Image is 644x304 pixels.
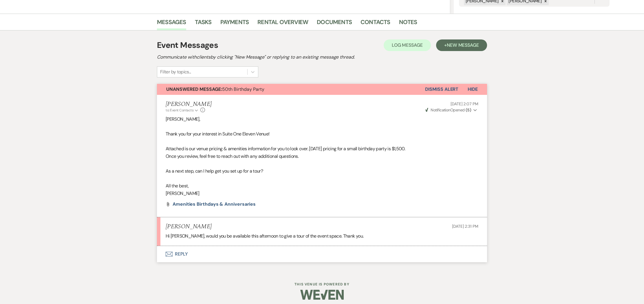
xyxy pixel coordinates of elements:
span: [DATE] 2:07 PM [451,101,478,106]
span: Hide [468,86,478,92]
h1: Event Messages [157,39,218,51]
a: Contacts [361,17,390,30]
a: Documents [317,17,352,30]
span: [DATE] 2:31 PM [452,224,478,229]
a: Notes [399,17,417,30]
h5: [PERSON_NAME] [166,223,212,230]
button: +New Message [436,39,487,51]
a: Payments [220,17,249,30]
button: Reply [157,246,487,262]
span: Log Message [392,42,423,48]
a: Amenities Birthdays & Anniversaries [173,202,256,207]
span: Attached is our venue pricing & amenities information for you to look over. [DATE] pricing for a ... [166,146,405,152]
button: Dismiss Alert [425,84,458,95]
button: Log Message [384,39,431,51]
a: Tasks [195,17,212,30]
span: 50th Birthday Party [166,86,264,92]
strong: Unanswered Message: [166,86,222,92]
button: Unanswered Message:50th Birthday Party [157,84,425,95]
div: Filter by topics... [160,68,191,75]
h2: Communicate with clients by clicking "New Message" or replying to an existing message thread. [157,54,487,61]
span: As a next step, can I help get you set up for a tour? [166,168,263,174]
h5: [PERSON_NAME] [166,101,212,108]
span: Once you review, feel free to reach out with any additional questions. [166,153,299,159]
span: Thank you for your interest in Suite One Eleven Venue! [166,131,269,137]
a: Messages [157,17,186,30]
span: to: Event Contacts [166,108,193,113]
span: Notification [431,107,450,113]
strong: ( 5 ) [466,107,471,113]
button: Hide [458,84,487,95]
span: Opened [425,107,471,113]
button: NotificationOpened (5) [425,107,478,113]
a: Rental Overview [257,17,308,30]
span: All the best, [166,183,189,189]
p: [PERSON_NAME] [166,190,478,197]
p: [PERSON_NAME], [166,115,478,123]
button: to: Event Contacts [166,108,199,113]
span: New Message [447,42,479,48]
p: Hi [PERSON_NAME], would you be available this afternoon to give a tour of the event space. Thank ... [166,232,478,240]
span: Amenities Birthdays & Anniversaries [173,201,256,207]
